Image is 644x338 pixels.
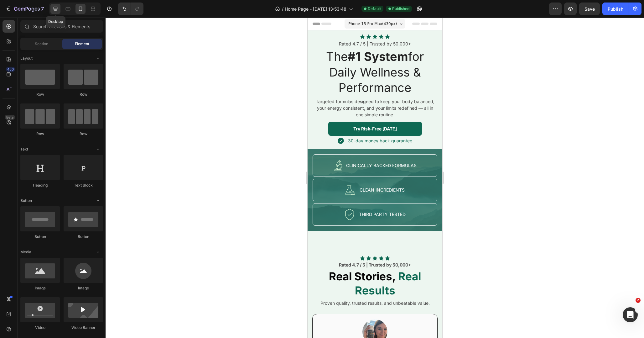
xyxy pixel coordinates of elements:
[93,144,103,154] span: Toggle open
[64,182,103,188] div: Text Block
[20,234,60,240] div: Button
[75,41,89,47] span: Element
[20,285,60,291] div: Image
[20,325,60,330] div: Video
[308,18,442,338] iframe: Design area
[93,247,103,257] span: Toggle open
[20,55,33,61] span: Layout
[64,285,103,291] div: Image
[20,92,60,97] div: Row
[93,196,103,206] span: Toggle open
[64,92,103,97] div: Row
[5,115,15,120] div: Beta
[20,198,32,203] span: Button
[285,6,346,12] span: Home Page - [DATE] 13:53:48
[64,131,103,137] div: Row
[623,307,638,322] iframe: Intercom live chat
[20,146,28,152] span: Text
[41,5,44,13] p: 7
[392,6,409,12] span: Published
[3,3,47,15] button: 7
[282,6,283,12] span: /
[64,234,103,240] div: Button
[20,131,60,137] div: Row
[608,6,623,12] div: Publish
[93,53,103,63] span: Toggle open
[35,41,48,47] span: Section
[584,6,595,12] span: Save
[602,3,629,15] button: Publish
[579,3,600,15] button: Save
[20,20,103,33] input: Search Sections & Elements
[20,182,60,188] div: Heading
[20,249,31,255] span: Media
[368,6,381,12] span: Default
[636,298,641,303] span: 2
[118,3,143,15] div: Undo/Redo
[6,67,15,72] div: 450
[64,325,103,330] div: Video Banner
